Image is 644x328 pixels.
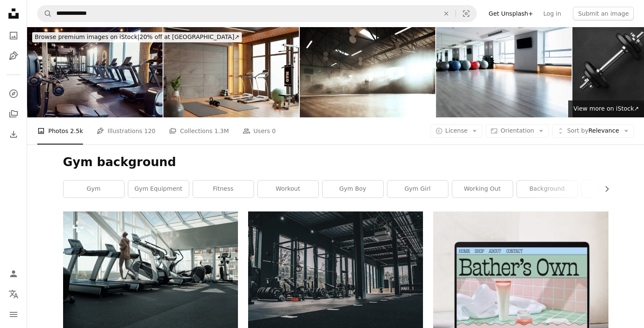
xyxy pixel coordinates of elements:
img: Modern gym with exercise machines. [27,27,163,117]
a: Photos [5,27,22,44]
button: scroll list to the right [599,181,608,197]
a: Illustrations [5,47,22,64]
button: Sort byRelevance [552,124,634,138]
span: 120 [144,126,156,136]
a: Download History [5,126,22,143]
button: Submit an image [573,7,634,20]
span: Sort by [567,127,588,134]
span: 1.3M [214,126,229,136]
a: Log in / Sign up [5,265,22,282]
a: Get Unsplash+ [484,7,538,20]
a: Horizontal long shot of modern Muslim woman wearing hijab exercising in gym running on treadmill,... [63,266,238,273]
button: Orientation [486,124,549,138]
a: gym girl [387,181,448,197]
a: Collections 1.3M [169,117,229,145]
button: Visual search [456,6,476,22]
a: gym equipment [128,181,189,197]
img: Horizontal long shot of modern Muslim woman wearing hijab exercising in gym running on treadmill,... [63,211,238,328]
a: fitness [193,181,254,197]
span: License [445,127,468,134]
button: Clear [437,6,456,22]
a: Users 0 [243,117,276,145]
span: Orientation [500,127,534,134]
a: gym boy [323,181,383,197]
img: Interior of modern light gym is well-equipped with modern machines and fitness gear, offering a f... [163,27,299,117]
button: Menu [5,306,22,323]
a: A large gym with a lot of machines [248,266,423,274]
a: Log in [538,7,566,20]
button: License [431,124,483,138]
span: Relevance [567,127,619,135]
button: Language [5,286,22,303]
span: View more on iStock ↗ [573,105,639,112]
a: working out [452,181,513,197]
a: workout [258,181,318,197]
a: background [517,181,578,197]
a: View more on iStock↗ [568,100,644,117]
a: Illustrations 120 [97,117,155,145]
img: Fitness balls in the exercise room [436,27,572,117]
a: Collections [5,106,22,122]
span: Browse premium images on iStock | [35,33,139,40]
span: 0 [272,126,276,136]
a: gym [64,181,124,197]
h1: Gym background [63,155,608,170]
span: 20% off at [GEOGRAPHIC_DATA] ↗ [35,33,239,40]
button: Search Unsplash [38,6,52,22]
a: Explore [5,85,22,102]
img: Shot of an empty gym ready to be used [300,27,435,117]
form: Find visuals sitewide [37,5,477,22]
a: Browse premium images on iStock|20% off at [GEOGRAPHIC_DATA]↗ [27,27,247,47]
a: dark gym [582,181,642,197]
